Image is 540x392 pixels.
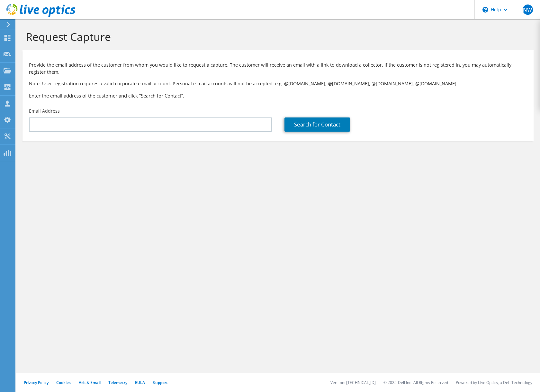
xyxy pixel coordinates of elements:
h1: Request Capture [26,30,527,43]
a: Search for Contact [284,117,350,132]
p: Provide the email address of the customer from whom you would like to request a capture. The cust... [29,61,527,76]
li: Powered by Live Optics, a Dell Technology [456,380,532,385]
li: Version: [TECHNICAL_ID] [330,380,376,385]
span: NW [523,5,533,15]
p: Note: User registration requires a valid corporate e-mail account. Personal e-mail accounts will ... [29,80,527,87]
a: Cookies [56,380,71,385]
a: EULA [135,380,145,385]
a: Privacy Policy [24,380,49,385]
svg: \n [482,7,488,13]
a: Telemetry [108,380,127,385]
a: Ads & Email [79,380,101,385]
a: Support [153,380,168,385]
label: Email Address [29,108,60,114]
li: © 2025 Dell Inc. All Rights Reserved [383,380,448,385]
h3: Enter the email address of the customer and click “Search for Contact”. [29,92,527,99]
